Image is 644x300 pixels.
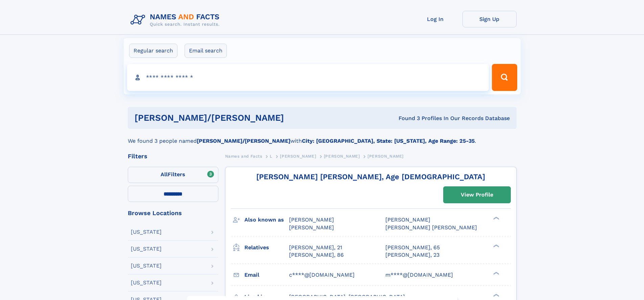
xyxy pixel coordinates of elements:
h3: Also known as [244,214,289,226]
div: ❯ [492,293,500,297]
div: ❯ [492,244,500,248]
div: ❯ [492,216,500,221]
a: [PERSON_NAME], 86 [289,251,344,259]
div: [US_STATE] [131,229,162,235]
span: [PERSON_NAME] [289,224,334,231]
a: Names and Facts [225,152,262,160]
b: City: [GEOGRAPHIC_DATA], State: [US_STATE], Age Range: 25-35 [302,138,475,144]
h3: Relatives [244,242,289,253]
div: Found 3 Profiles In Our Records Database [341,115,510,122]
span: [PERSON_NAME] [324,154,360,159]
a: Log In [408,11,462,27]
h3: Email [244,269,289,281]
input: search input [127,64,489,91]
label: Email search [185,44,227,58]
a: [PERSON_NAME], 65 [385,244,440,251]
div: [US_STATE] [131,280,162,285]
button: Search Button [492,64,517,91]
span: [PERSON_NAME] [289,216,334,223]
span: [PERSON_NAME] [PERSON_NAME] [385,224,477,231]
a: [PERSON_NAME], 21 [289,244,342,251]
div: View Profile [461,187,493,203]
a: [PERSON_NAME], 23 [385,251,439,259]
a: Sign Up [462,11,517,27]
span: [PERSON_NAME] [385,216,430,223]
a: L [270,152,272,160]
div: Browse Locations [128,210,218,216]
a: [PERSON_NAME] [280,152,316,160]
label: Regular search [129,44,177,58]
div: ❯ [492,271,500,275]
a: [PERSON_NAME] [PERSON_NAME], Age [DEMOGRAPHIC_DATA] [256,172,485,181]
div: Filters [128,153,218,159]
b: [PERSON_NAME]/[PERSON_NAME] [197,138,290,144]
span: All [161,171,168,178]
div: [US_STATE] [131,246,162,252]
div: We found 3 people named with . [128,129,517,145]
a: View Profile [444,187,510,203]
span: [GEOGRAPHIC_DATA], [GEOGRAPHIC_DATA] [289,294,405,300]
a: [PERSON_NAME] [324,152,360,160]
span: L [270,154,272,159]
span: [PERSON_NAME] [280,154,316,159]
label: Filters [128,167,218,183]
h1: [PERSON_NAME]/[PERSON_NAME] [135,114,341,122]
div: [US_STATE] [131,263,162,269]
span: [PERSON_NAME] [367,154,404,159]
img: Logo Names and Facts [128,11,225,29]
